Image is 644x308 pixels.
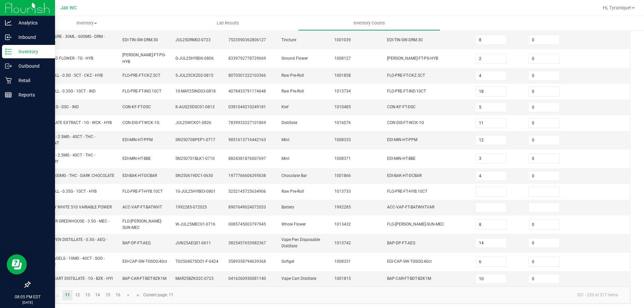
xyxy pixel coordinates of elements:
a: Inventory Counts [299,16,440,30]
kendo-pager-info: 201 - 220 of 317 items [177,290,623,301]
span: FLO-PRE-FT-CKZ.5CT [387,73,425,78]
span: FLO-PRE-FT-IND.10CT [387,89,426,94]
span: 4078433791174648 [228,89,266,94]
span: Tincture [281,38,296,42]
span: HT - MINTS - 2.5MG - 40CT - THC - PEPPERMINT [34,134,95,145]
span: FT BATTERY WHITE 510 VARIABLE POWER [34,205,112,209]
span: 3825457653982367 [228,241,266,245]
span: FD - FLOWER GREENHOUSE - 3.5G - MEC - HYS [34,219,109,230]
span: 1001858 [334,73,351,78]
span: 9851613716442163 [228,137,266,142]
a: Page 14 [93,290,103,300]
span: Raw Pre-Roll [281,189,304,194]
span: TG250407SOO1-F-0424 [175,259,218,264]
span: Mint [281,156,289,161]
span: 1001039 [334,38,351,42]
a: Page 12 [73,290,83,300]
span: FLO-PRE-FT-IND.10CT [122,89,161,94]
inline-svg: Reports [5,91,12,98]
span: FT - PRE-ROLL - 0.35G - 10CT - HYB [34,189,97,194]
span: Ground Flower [281,56,308,61]
span: ACC-VAP-FT-BATWHT [122,205,162,209]
span: EDI-CAP-SW-TGSOO.40ct [122,259,167,264]
span: 5-JUL25CKZ02-0815 [175,73,213,78]
span: EDI-TIN-SW-DRM.30 [387,38,423,42]
span: 8070501222103366 [228,73,266,78]
span: FLO-PRE-FT-HYB.10CT [122,189,163,194]
span: 7839933227101869 [228,120,266,125]
span: 0381044210249181 [228,105,266,109]
p: [DATE] [3,300,52,305]
p: 08:05 PM EDT [3,294,52,300]
span: Inventory [16,20,157,26]
p: Retail [12,76,52,84]
span: Mint [281,137,289,142]
span: 1977766606295638 [228,173,266,178]
span: Kief [281,105,288,109]
span: SN250708PEP1-0717 [175,137,215,142]
span: 1013734 [334,89,351,94]
a: Page 15 [103,290,113,300]
a: Page 11 [62,290,72,300]
span: HT - BAR - 100MG - THC - DARK CHOCOLATE [34,173,114,178]
span: 8824381876007697 [228,156,266,161]
span: Lab Results [208,20,248,26]
span: Softgel [281,259,294,264]
span: EDI-BAK-HT-DCBAR [122,173,157,178]
span: EDI-MIN-HT-BBE [122,156,151,161]
span: Jax WC [60,5,77,11]
p: Outbound [12,62,52,70]
inline-svg: Retail [5,77,12,84]
a: Inventory [16,16,157,30]
span: Go to the last page [136,293,141,298]
a: Page 10 [52,290,62,300]
span: FT - PRE-ROLL - 0.5G - 5CT - CKZ - HYB [34,73,103,78]
span: 10-JUL25HYB03-0801 [175,189,216,194]
span: 7523590362806127 [228,38,266,42]
span: 10-MAY25IND03-0818 [175,89,216,94]
span: Battery [281,205,294,209]
span: 1992285-072025 [175,205,207,209]
span: Chocolate Bar [281,173,307,178]
span: 1001815 [334,276,351,281]
inline-svg: Analytics [5,19,12,26]
span: CON-KF-FT-DSC [387,105,416,109]
inline-svg: Outbound [5,63,12,69]
span: BAP-DP-FT-AEQ [387,241,415,245]
span: CON-DIS-FT-WCK-1G [387,120,424,125]
span: FLO-[PERSON_NAME]-SUN-MEC [387,222,444,227]
a: Page 16 [113,290,123,300]
span: FT - KIEF - 1G - DSC - IND [34,105,79,109]
span: JUN25AEQ01-0611 [175,241,211,245]
p: Inventory [12,48,52,56]
span: EDI-MIN-HT-PPM [387,137,417,142]
span: Whole Flower [281,222,306,227]
span: ACC-VAP-FT-BATWHTVAR [387,205,434,209]
span: FLO-PRE-FT-CKZ.5CT [122,73,160,78]
span: SN250701BLK1-0710 [175,156,215,161]
span: 0416260930081140 [228,276,266,281]
span: Inventory Counts [344,20,394,26]
span: FT - VAPE PEN DISTILLATE - 0.3G - AEQ - HYB [34,237,107,248]
span: 1992285 [334,205,351,209]
span: 1008331 [334,259,351,264]
span: EDI-TIN-SW-DRM.30 [122,38,158,42]
span: Distillate [281,120,297,125]
span: CON-KF-FT-DSC [122,105,151,109]
span: EDI-MIN-HT-BBE [387,156,416,161]
span: [PERSON_NAME]-FT-PG-HYB [387,56,438,61]
span: W-JUL25MEC01-0716 [175,222,215,227]
span: FT - PRE-ROLL - 0.35G - 10CT - IND [34,89,96,94]
span: Go to the next page [126,293,131,298]
span: 8339792778729669 [228,56,266,61]
span: SW - TINCTURE - 30ML - 600MG - DRM - 1CBD-9THC [34,34,105,45]
span: 1016076 [334,120,351,125]
span: 0085745003797945 [228,222,266,227]
span: MAR25BZK02C-0723 [175,276,214,281]
span: SW - THERAGELS - 10MG - 40CT - SOO - 1CBD-1THC [34,256,105,267]
a: Page 13 [83,290,93,300]
span: 8907649024072053 [228,205,266,209]
p: Analytics [12,19,52,27]
span: BAP-DP-FT-AEQ [122,241,151,245]
inline-svg: Inbound [5,34,12,41]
